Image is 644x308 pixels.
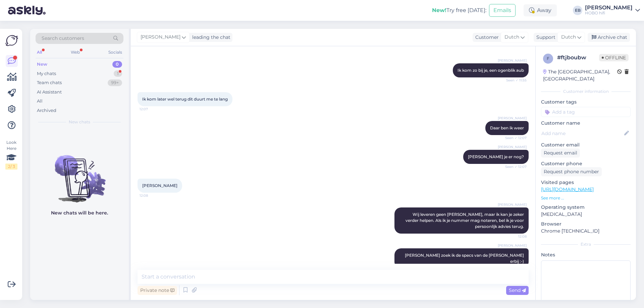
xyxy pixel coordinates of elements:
[37,70,56,77] div: My chats
[541,88,631,95] div: Customer information
[142,183,177,188] span: [PERSON_NAME]
[498,144,527,149] span: [PERSON_NAME]
[524,4,557,16] div: Away
[547,56,549,61] span: f
[405,253,525,264] span: [PERSON_NAME] zoek ik de specs van de [PERSON_NAME] erbij :-)
[30,143,129,203] img: No chats
[588,33,630,42] div: Archive chat
[432,6,486,14] div: Try free [DATE]:
[51,209,108,217] p: New chats will be here.
[541,228,631,235] p: Chrome [TECHNICAL_ID]
[573,6,582,15] div: EB
[541,195,631,201] p: See more ...
[37,98,43,105] div: All
[543,68,617,82] div: The [GEOGRAPHIC_DATA], [GEOGRAPHIC_DATA]
[541,241,631,247] div: Extra
[36,48,43,57] div: All
[541,251,631,258] p: Notes
[5,164,17,170] div: 2 / 3
[498,243,527,248] span: [PERSON_NAME]
[114,70,122,77] div: 1
[406,212,525,229] span: Wij leveren geen [PERSON_NAME], maar ik kan je zeker verder helpen. Als ik je nummer mag noteren,...
[108,79,122,86] div: 99+
[138,286,177,295] div: Private note
[142,97,228,102] span: Ik kom later wel terug dit duurt me te lang
[541,179,631,186] p: Visited pages
[490,125,524,130] span: Daar ben ik weer
[557,54,599,62] div: # ftjboubw
[498,58,527,63] span: [PERSON_NAME]
[37,89,62,96] div: AI Assistant
[541,204,631,211] p: Operating system
[112,61,122,68] div: 0
[140,107,165,112] span: 12:07
[190,34,230,41] div: leading the chat
[42,35,84,42] span: Search customers
[509,287,526,293] span: Send
[37,79,62,86] div: Team chats
[501,78,527,83] span: Seen ✓ 11:55
[561,34,576,41] span: Dutch
[489,4,516,17] button: Emails
[141,34,180,41] span: [PERSON_NAME]
[5,139,17,170] div: Look Here
[541,99,631,106] p: Customer tags
[541,186,594,192] a: [URL][DOMAIN_NAME]
[107,48,123,57] div: Socials
[585,5,640,16] a: [PERSON_NAME]HOBO hifi
[473,34,499,41] div: Customer
[541,141,631,148] p: Customer email
[585,5,633,10] div: [PERSON_NAME]
[541,120,631,127] p: Customer name
[541,211,631,218] p: [MEDICAL_DATA]
[432,7,446,13] b: New!
[37,107,56,114] div: Archived
[534,34,555,41] div: Support
[599,54,629,61] span: Offline
[501,164,527,169] span: Seen ✓ 12:07
[541,130,623,137] input: Add name
[501,135,527,140] span: Seen ✓ 12:07
[37,61,47,68] div: New
[69,119,90,125] span: New chats
[541,148,580,158] div: Request email
[504,34,519,41] span: Dutch
[69,48,81,57] div: Web
[140,193,165,198] span: 12:08
[541,107,631,117] input: Add a tag
[541,167,602,176] div: Request phone number
[541,221,631,228] p: Browser
[541,160,631,167] p: Customer phone
[498,116,527,121] span: [PERSON_NAME]
[498,202,527,207] span: [PERSON_NAME]
[5,34,18,47] img: Askly Logo
[585,10,633,16] div: HOBO hifi
[458,68,524,73] span: Ik kom zo bij je, een ogenblik aub
[468,154,524,159] span: [PERSON_NAME] je er nog?
[501,234,527,239] span: 12:08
